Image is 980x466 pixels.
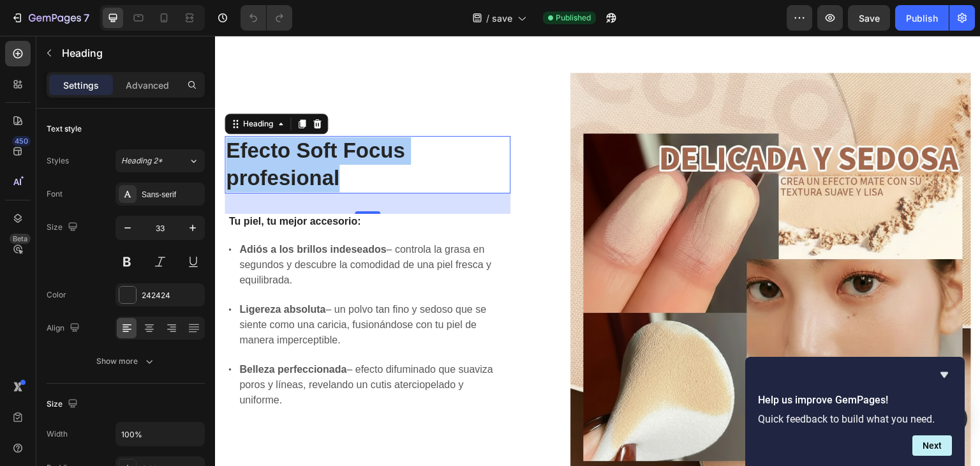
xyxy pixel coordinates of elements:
[758,393,952,408] h2: Help us improve GemPages!
[556,12,591,24] span: Published
[47,155,69,167] div: Styles
[215,36,980,466] iframe: Design area
[241,5,292,31] div: Undo/Redo
[848,5,890,31] button: Save
[96,355,156,368] div: Show more
[492,11,512,25] span: save
[142,189,202,200] div: Sans-serif
[47,123,82,135] div: Text style
[47,289,66,301] div: Color
[47,188,63,200] div: Font
[84,10,89,26] p: 7
[859,13,880,24] span: Save
[937,367,952,382] button: Hide survey
[62,45,200,61] p: Heading
[758,413,952,425] p: Quick feedback to build what you need.
[116,423,204,446] input: Auto
[47,350,205,373] button: Show more
[47,396,80,413] div: Size
[12,136,31,146] div: 450
[142,290,202,301] div: 242424
[63,79,99,92] p: Settings
[906,11,938,25] div: Publish
[126,79,169,92] p: Advanced
[47,428,68,440] div: Width
[47,219,80,236] div: Size
[895,5,949,31] button: Publish
[47,320,82,337] div: Align
[912,435,952,456] button: Next question
[758,367,952,456] div: Help us improve GemPages!
[5,5,95,31] button: 7
[115,149,205,172] button: Heading 2*
[121,155,163,167] span: Heading 2*
[10,234,31,244] div: Beta
[486,11,489,25] span: /
[355,37,756,438] img: gempages_579147730316690201-82592b2a-3ee7-49aa-9294-bbc30f4df653.png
